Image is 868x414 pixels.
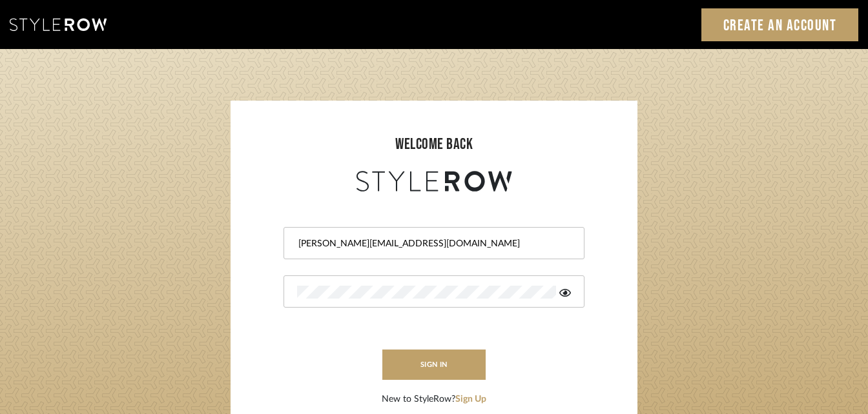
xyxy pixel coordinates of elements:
[455,393,486,406] button: Sign Up
[297,237,568,250] input: Email Address
[382,350,486,380] button: sign in
[382,393,486,406] div: New to StyleRow?
[243,133,625,156] div: welcome back
[701,8,859,41] a: Create an Account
